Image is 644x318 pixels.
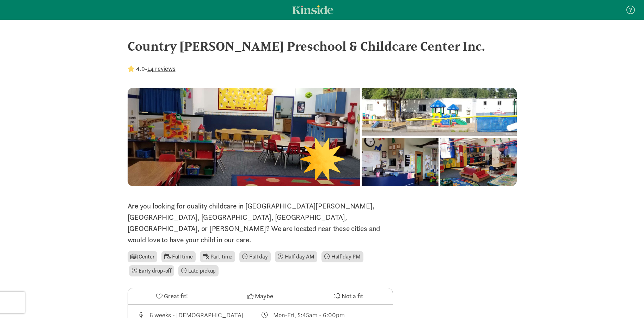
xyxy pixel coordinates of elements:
li: Full time [161,251,195,262]
span: Maybe [255,291,273,301]
span: Great fit! [164,291,188,301]
strong: 4.9 [136,65,145,73]
li: Part time [200,251,235,262]
li: Full day [239,251,271,262]
button: 14 reviews [147,64,176,73]
span: Not a fit [342,291,363,301]
button: Maybe [216,288,304,304]
li: Center [128,251,158,262]
button: Not a fit [304,288,392,304]
div: - [128,64,176,74]
button: Great fit! [128,288,216,304]
li: Early drop-off [129,265,174,276]
div: Country [PERSON_NAME] Preschool & Childcare Center Inc. [128,37,517,56]
li: Half day PM [321,251,363,262]
p: Are you looking for quality childcare in [GEOGRAPHIC_DATA][PERSON_NAME], [GEOGRAPHIC_DATA], [GEOG... [128,200,393,245]
a: Kinside [292,5,333,14]
li: Half day AM [275,251,317,262]
li: Late pickup [178,265,219,276]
